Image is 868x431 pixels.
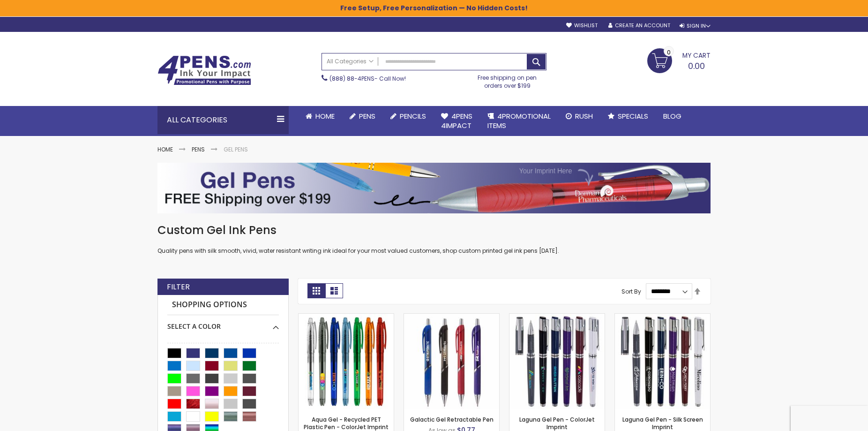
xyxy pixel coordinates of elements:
img: 4Pens Custom Pens and Promotional Products [157,55,251,85]
span: All Categories [327,58,374,65]
a: Specials [600,106,656,127]
span: Specials [618,111,648,121]
a: 0.00 0 [647,48,711,72]
a: 4Pens4impact [434,106,480,136]
a: Wishlist [566,22,598,29]
span: - Call Now! [329,75,406,83]
a: Pencils [383,106,434,127]
a: Blog [656,106,689,127]
a: Galactic Gel Retractable Pen [410,416,494,423]
a: Laguna Gel Pen - ColorJet Imprint [509,313,605,321]
img: Laguna Gel Pen - ColorJet Imprint [509,314,605,409]
span: 0.00 [688,60,705,72]
a: 4PROMOTIONALITEMS [480,106,558,136]
span: Pencils [400,111,426,121]
img: Gel Pens [157,163,711,213]
a: (888) 88-4PENS [329,75,374,83]
div: Quality pens with silk smooth, vivid, water resistant writing ink ideal for your most valued cust... [157,223,711,255]
div: Select A Color [167,315,279,331]
a: Home [298,106,342,127]
strong: Shopping Options [167,295,279,315]
a: Laguna Gel Pen - ColorJet Imprint [519,416,595,431]
img: Aqua Gel - Recycled PET Plastic Pen - ColorJet Imprint [299,314,394,409]
label: Sort By [621,287,641,295]
div: All Categories [157,106,289,134]
div: Free shipping on pen orders over $199 [468,70,547,89]
span: Rush [575,111,593,121]
strong: Gel Pens [224,145,248,153]
iframe: Google Customer Reviews [791,406,868,431]
a: All Categories [322,53,378,69]
strong: Grid [307,283,325,298]
span: Pens [359,111,375,121]
a: Aqua Gel - Recycled PET Plastic Pen - ColorJet Imprint [304,416,389,431]
span: Home [315,111,335,121]
span: Blog [663,111,681,121]
a: Galactic Gel Retractable Pen [404,313,499,321]
a: Laguna Gel Pen - Silk Screen Imprint [615,313,710,321]
a: Aqua Gel - Recycled PET Plastic Pen - ColorJet Imprint [299,313,394,321]
a: Pens [342,106,383,127]
a: Home [157,145,173,153]
a: Create an Account [608,22,670,29]
strong: Filter [167,282,190,292]
img: Galactic Gel Retractable Pen [404,314,499,409]
img: Laguna Gel Pen - Silk Screen Imprint [615,314,710,409]
span: 4Pens 4impact [441,111,472,130]
span: 0 [667,48,671,57]
div: Sign In [680,23,711,30]
a: Rush [558,106,600,127]
h1: Custom Gel Ink Pens [157,223,711,238]
a: Laguna Gel Pen - Silk Screen Imprint [622,416,703,431]
a: Pens [192,145,205,153]
span: 4PROMOTIONAL ITEMS [487,111,551,130]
